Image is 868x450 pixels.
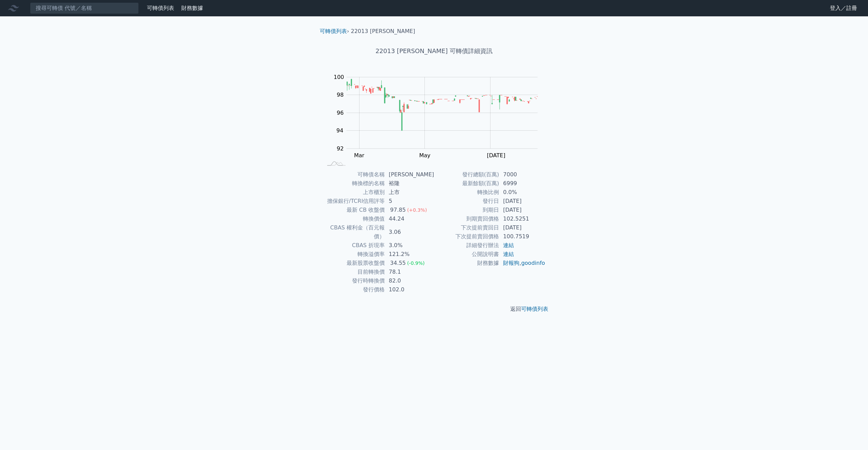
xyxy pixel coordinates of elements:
tspan: [DATE] [487,152,505,159]
td: CBAS 折現率 [322,241,385,250]
td: 121.2% [385,250,434,259]
td: 到期賣回價格 [434,214,499,223]
input: 搜尋可轉債 代號／名稱 [30,2,139,14]
td: 0.0% [499,188,546,197]
td: , [499,259,546,268]
a: 可轉債列表 [320,28,347,34]
td: [DATE] [499,206,546,214]
td: 目前轉換價 [322,268,385,276]
td: 發行日 [434,197,499,206]
td: 102.5251 [499,214,546,223]
td: 下次提前賣回價格 [434,232,499,241]
td: 44.24 [385,214,434,223]
td: 公開說明書 [434,250,499,259]
td: 下次提前賣回日 [434,223,499,232]
td: 可轉債名稱 [322,170,385,179]
td: 82.0 [385,276,434,285]
td: 上市櫃別 [322,188,385,197]
td: 上市 [385,188,434,197]
li: 22013 [PERSON_NAME] [351,27,415,35]
td: 裕隆 [385,179,434,188]
td: 擔保銀行/TCRI信用評等 [322,197,385,206]
a: 財務數據 [181,5,203,11]
g: Chart [330,74,548,159]
a: 連結 [503,242,514,248]
span: (+0.3%) [407,207,427,213]
p: 返回 [314,305,554,313]
a: goodinfo [521,260,545,266]
tspan: 94 [336,127,343,134]
td: 轉換標的名稱 [322,179,385,188]
tspan: May [419,152,430,159]
span: (-0.9%) [407,260,425,266]
td: 最新 CB 收盤價 [322,206,385,214]
h1: 22013 [PERSON_NAME] 可轉債詳細資訊 [314,46,554,56]
div: 97.85 [389,206,407,214]
tspan: 92 [337,145,344,152]
td: [DATE] [499,197,546,206]
td: 轉換比例 [434,188,499,197]
div: 34.55 [389,259,407,268]
td: 財務數據 [434,259,499,268]
td: CBAS 權利金（百元報價） [322,223,385,241]
a: 連結 [503,251,514,257]
td: 78.1 [385,268,434,276]
tspan: 100 [334,74,344,80]
td: 發行價格 [322,285,385,294]
td: 100.7519 [499,232,546,241]
tspan: Mar [354,152,365,159]
a: 登入／註冊 [824,3,863,14]
tspan: 98 [337,92,344,98]
td: 到期日 [434,206,499,214]
td: 102.0 [385,285,434,294]
td: 發行時轉換價 [322,276,385,285]
td: 最新餘額(百萬) [434,179,499,188]
a: 可轉債列表 [521,306,548,312]
td: 7000 [499,170,546,179]
li: › [320,27,349,35]
td: [PERSON_NAME] [385,170,434,179]
td: 3.0% [385,241,434,250]
td: [DATE] [499,223,546,232]
td: 6999 [499,179,546,188]
td: 3.06 [385,223,434,241]
tspan: 96 [337,110,344,116]
a: 財報狗 [503,260,519,266]
td: 發行總額(百萬) [434,170,499,179]
td: 轉換價值 [322,214,385,223]
td: 5 [385,197,434,206]
td: 轉換溢價率 [322,250,385,259]
td: 詳細發行辦法 [434,241,499,250]
a: 可轉債列表 [147,5,174,11]
td: 最新股票收盤價 [322,259,385,268]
